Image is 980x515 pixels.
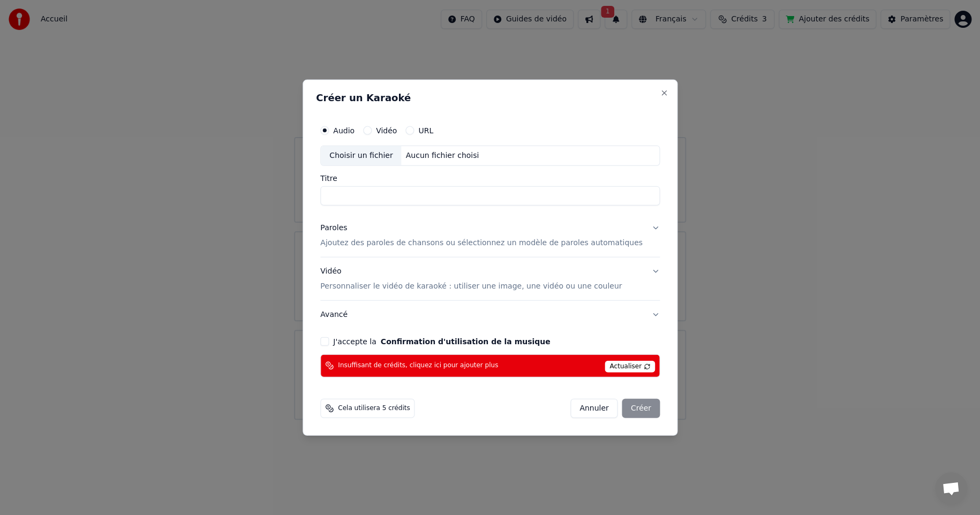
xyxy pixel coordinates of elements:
div: Vidéo [320,266,622,292]
button: VidéoPersonnaliser le vidéo de karaoké : utiliser une image, une vidéo ou une couleur [320,257,660,300]
button: Annuler [570,398,617,418]
label: Titre [320,175,660,182]
span: Cela utilisera 5 crédits [338,404,410,412]
div: Choisir un fichier [321,146,401,165]
button: Avancé [320,300,660,328]
p: Ajoutez des paroles de chansons ou sélectionnez un modèle de paroles automatiques [320,238,643,248]
h2: Créer un Karaoké [316,93,664,103]
label: Audio [333,127,355,134]
button: ParolesAjoutez des paroles de chansons ou sélectionnez un modèle de paroles automatiques [320,214,660,257]
label: URL [418,127,433,134]
button: J'accepte la [381,337,551,345]
div: Aucun fichier choisi [402,150,484,161]
p: Personnaliser le vidéo de karaoké : utiliser une image, une vidéo ou une couleur [320,281,622,291]
div: Paroles [320,223,347,233]
span: Insuffisant de crédits, cliquez ici pour ajouter plus [338,361,498,370]
label: Vidéo [376,127,397,134]
span: Actualiser [605,360,655,372]
label: J'accepte la [333,337,550,345]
